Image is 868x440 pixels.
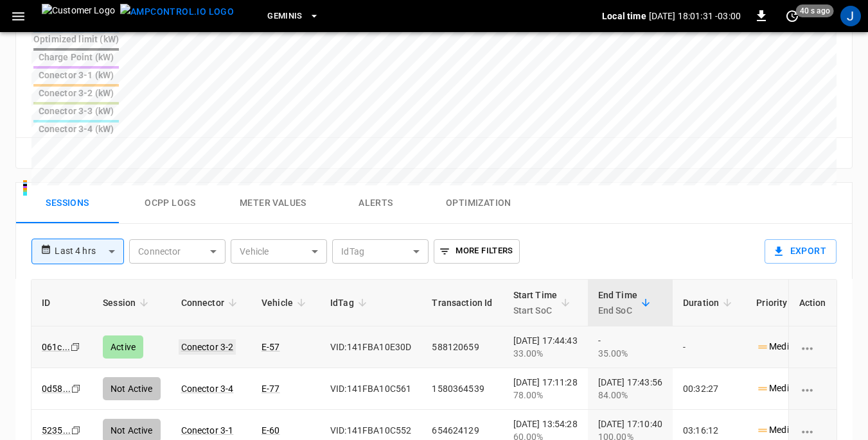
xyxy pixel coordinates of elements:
p: Local time [602,10,646,22]
button: Export [765,239,837,264]
div: charging session options [799,424,826,437]
button: Optimization [427,183,530,224]
a: Conector 3-1 [181,425,234,436]
button: Alerts [324,183,427,224]
p: End SoC [598,303,637,318]
th: Transaction Id [421,280,502,326]
p: [DATE] 18:01:31 -03:00 [649,10,741,22]
img: ampcontrol.io logo [120,4,234,20]
span: IdTag [330,295,371,310]
a: E-60 [261,425,280,436]
p: Medium [756,423,802,437]
div: charging session options [799,341,826,353]
div: 84.00% [598,389,662,402]
span: 40 s ago [796,4,834,17]
div: profile-icon [840,6,861,26]
span: Start TimeStart SoC [513,287,574,318]
span: Priority [756,295,804,310]
span: Vehicle [261,295,310,310]
span: End TimeEnd SoC [598,287,654,318]
div: copy [70,423,83,437]
button: Meter Values [222,183,324,224]
div: End Time [598,287,637,318]
span: Geminis [267,9,303,24]
button: set refresh interval [782,6,802,26]
div: 78.00% [513,389,578,402]
button: More Filters [434,239,519,264]
p: Start SoC [513,303,558,318]
div: charging session options [799,382,826,395]
th: ID [31,280,93,326]
div: Start Time [513,287,558,318]
span: Duration [683,295,736,310]
button: Geminis [262,4,324,29]
img: Customer Logo [42,4,115,28]
span: Connector [181,295,241,310]
span: Session [103,295,152,310]
button: Sessions [16,183,119,224]
div: Last 4 hrs [55,239,124,264]
button: Ocpp logs [119,183,222,224]
th: Action [788,280,837,326]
